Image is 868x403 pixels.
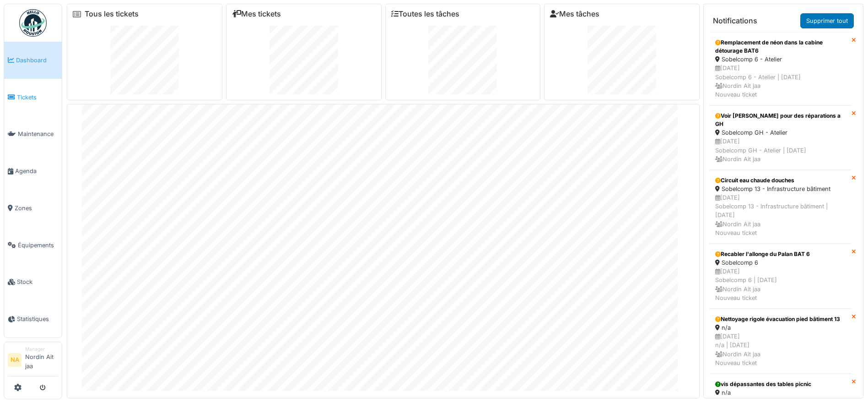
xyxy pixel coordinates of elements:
[713,16,757,25] h6: Notifications
[15,167,58,175] span: Agenda
[715,38,846,55] div: Remplacement de néon dans la cabine détourage BAT6
[18,130,58,138] span: Maintenance
[4,264,62,301] a: Stock
[25,346,58,374] li: Nordin Ait jaa
[715,176,846,185] div: Circuit eau chaude douches
[19,9,47,37] img: Badge_color-CXgf-gQk.svg
[17,315,58,323] span: Statistiques
[715,332,846,367] div: [DATE] n/a | [DATE] Nordin Ait jaa Nouveau ticket
[715,137,846,163] div: [DATE] Sobelcomp GH - Atelier | [DATE] Nordin Ait jaa
[232,10,281,18] a: Mes tickets
[16,56,58,65] span: Dashboard
[4,227,62,264] a: Équipements
[4,300,62,338] a: Statistiques
[550,10,599,18] a: Mes tâches
[715,388,846,397] div: n/a
[715,380,846,388] div: vis dépassantes des tables picnic
[715,323,846,332] div: n/a
[709,32,852,105] a: Remplacement de néon dans la cabine détourage BAT6 Sobelcomp 6 - Atelier [DATE]Sobelcomp 6 - Atel...
[391,10,459,18] a: Toutes les tâches
[709,309,852,374] a: Nettoyage rigole évacuation pied bâtiment 13 n/a [DATE]n/a | [DATE] Nordin Ait jaaNouveau ticket
[4,42,62,79] a: Dashboard
[715,315,846,323] div: Nettoyage rigole évacuation pied bâtiment 13
[715,250,846,258] div: Recabler l'allonge du Palan BAT 6
[15,204,58,212] span: Zones
[715,185,846,193] div: Sobelcomp 13 - Infrastructure bâtiment
[715,128,846,137] div: Sobelcomp GH - Atelier
[17,278,58,286] span: Stock
[4,152,62,190] a: Agenda
[709,105,852,170] a: Voir [PERSON_NAME] pour des réparations a GH Sobelcomp GH - Atelier [DATE]Sobelcomp GH - Atelier ...
[800,13,854,28] a: Supprimer tout
[4,190,62,227] a: Zones
[17,93,58,102] span: Tickets
[715,64,846,99] div: [DATE] Sobelcomp 6 - Atelier | [DATE] Nordin Ait jaa Nouveau ticket
[715,112,846,128] div: Voir [PERSON_NAME] pour des réparations a GH
[709,170,852,244] a: Circuit eau chaude douches Sobelcomp 13 - Infrastructure bâtiment [DATE]Sobelcomp 13 - Infrastruc...
[8,346,58,376] a: NA ManagerNordin Ait jaa
[715,258,846,267] div: Sobelcomp 6
[715,193,846,237] div: [DATE] Sobelcomp 13 - Infrastructure bâtiment | [DATE] Nordin Ait jaa Nouveau ticket
[709,244,852,309] a: Recabler l'allonge du Palan BAT 6 Sobelcomp 6 [DATE]Sobelcomp 6 | [DATE] Nordin Ait jaaNouveau ti...
[18,241,58,250] span: Équipements
[4,116,62,153] a: Maintenance
[85,10,139,18] a: Tous les tickets
[715,55,846,64] div: Sobelcomp 6 - Atelier
[715,267,846,302] div: [DATE] Sobelcomp 6 | [DATE] Nordin Ait jaa Nouveau ticket
[4,79,62,116] a: Tickets
[8,353,22,367] li: NA
[25,346,58,353] div: Manager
